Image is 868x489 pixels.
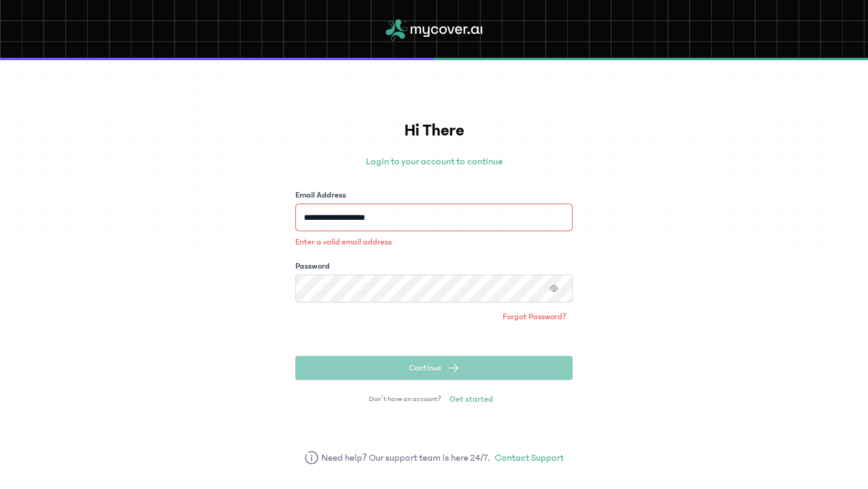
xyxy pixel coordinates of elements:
h1: Hi There [295,118,573,143]
a: Get started [444,390,499,409]
p: Enter a valid email address [295,236,573,248]
label: Email Address [295,189,346,201]
span: Continue [409,362,441,374]
p: Login to your account to continue [295,154,573,169]
span: Don’t have an account? [369,394,441,404]
span: Get started [450,393,493,405]
span: Forgot Password? [503,311,567,323]
button: Continue [295,356,573,380]
a: Contact Support [495,450,564,465]
a: Forgot Password? [497,307,573,326]
label: Password [295,260,330,272]
span: Need help? Our support team is here 24/7. [321,450,491,465]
